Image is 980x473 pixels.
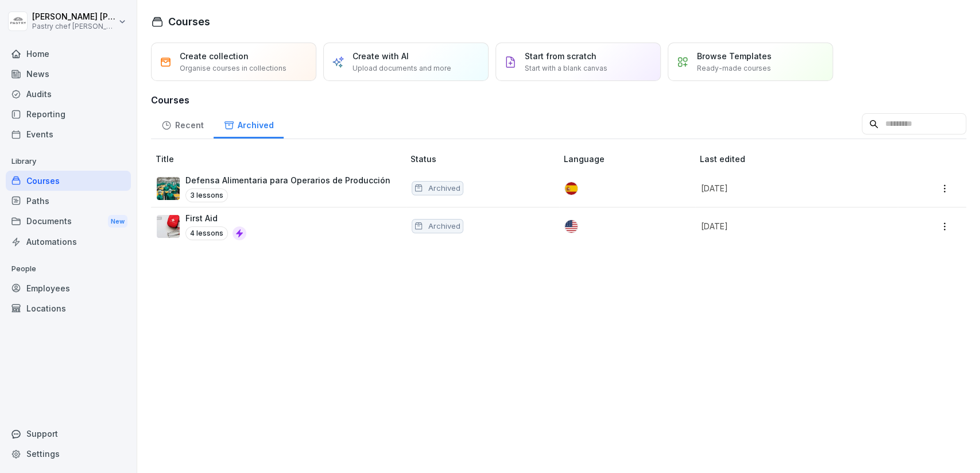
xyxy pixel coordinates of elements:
[185,189,228,202] p: 3 lessons
[700,153,898,165] p: Last edited
[353,50,409,62] p: Create with AI
[6,124,131,144] a: Events
[214,109,284,139] a: Archived
[6,84,131,104] a: Audits
[168,14,210,29] h1: Courses
[32,12,116,22] p: [PERSON_NAME] [PERSON_NAME]
[180,63,286,74] p: Organise courses in collections
[6,211,131,232] div: Documents
[6,260,131,278] p: People
[353,63,451,74] p: Upload documents and more
[6,278,131,298] a: Employees
[6,104,131,124] a: Reporting
[428,184,460,192] p: Archived
[6,211,131,232] a: DocumentsNew
[185,212,246,224] p: First Aid
[6,444,131,464] a: Settings
[564,153,695,165] p: Language
[697,63,771,74] p: Ready-made courses
[428,222,460,230] p: Archived
[525,63,607,74] p: Start with a blank canvas
[525,50,596,62] p: Start from scratch
[180,50,249,62] p: Create collection
[697,50,772,62] p: Browse Templates
[6,191,131,211] a: Paths
[701,182,884,194] p: [DATE]
[6,298,131,318] a: Locations
[157,215,180,238] img: ovcsqbf2ewum2utvc3o527vw.png
[410,153,559,165] p: Status
[151,93,966,107] h3: Courses
[185,174,390,186] p: Defensa Alimentaria para Operarios de Producción
[6,424,131,444] div: Support
[701,220,884,232] p: [DATE]
[6,44,131,64] a: Home
[565,220,578,233] img: us.svg
[565,182,578,195] img: es.svg
[156,153,406,165] p: Title
[6,152,131,171] p: Library
[151,109,214,139] a: Recent
[6,64,131,84] a: News
[6,171,131,191] a: Courses
[185,226,228,240] p: 4 lessons
[32,22,116,30] p: Pastry chef [PERSON_NAME] y Cocina gourmet
[6,232,131,252] a: Automations
[157,177,180,200] img: yotfz9ra0nl3kiylsbpjesd2.png
[108,215,127,228] div: New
